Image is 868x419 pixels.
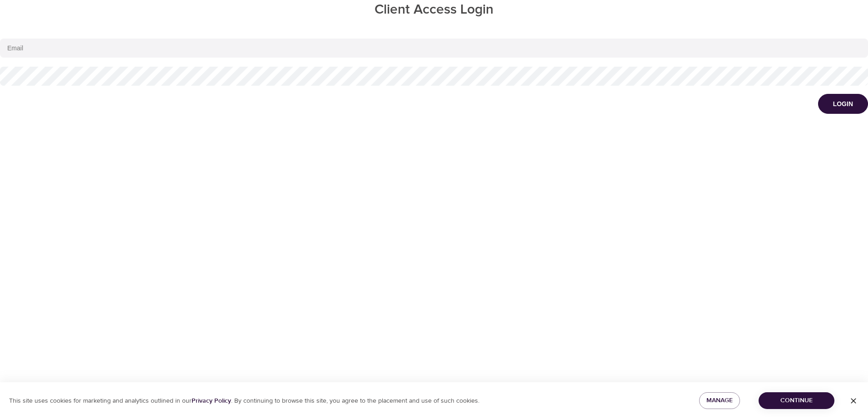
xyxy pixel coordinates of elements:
[192,397,231,405] a: Privacy Policy
[833,99,853,108] div: Login
[699,392,740,409] button: Manage
[759,392,834,409] button: Continue
[706,395,733,406] span: Manage
[818,94,868,114] button: Login
[766,395,827,406] span: Continue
